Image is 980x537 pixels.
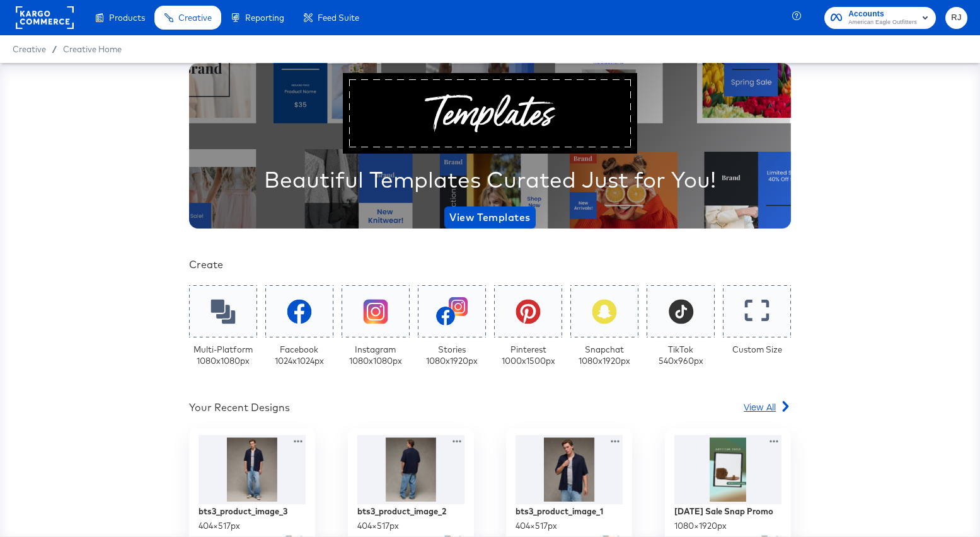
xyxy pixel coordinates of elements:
div: Facebook 1024 x 1024 px [275,344,324,367]
span: Creative [13,44,46,54]
div: bts3_product_image_2 [357,506,446,517]
button: View Templates [444,206,535,229]
button: RJ [945,7,967,29]
span: RJ [950,11,962,25]
div: [DATE] Sale Snap Promo [674,506,773,517]
span: Products [109,13,145,23]
div: 1080 × 1920 px [674,520,727,532]
div: Multi-Platform 1080 x 1080 px [193,344,253,367]
span: American Eagle Outfitters [848,18,917,28]
span: View All [744,400,776,413]
div: Custom Size [732,344,782,356]
div: Pinterest 1000 x 1500 px [502,344,555,367]
div: Your Recent Designs [189,400,290,415]
span: Creative [178,13,212,23]
div: Beautiful Templates Curated Just for You! [264,164,716,195]
div: Create [189,257,791,272]
div: Snapchat 1080 x 1920 px [579,344,630,367]
span: Reporting [245,13,284,23]
div: TikTok 540 x 960 px [659,344,703,367]
span: / [46,44,63,54]
span: Feed Suite [318,13,359,23]
div: bts3_product_image_1 [516,506,603,517]
div: 404 × 517 px [357,520,399,532]
a: Creative Home [63,44,122,54]
button: AccountsAmerican Eagle Outfitters [824,7,936,29]
div: bts3_product_image_3 [199,506,287,517]
div: 404 × 517 px [199,520,240,532]
a: View All [744,400,791,419]
div: Stories 1080 x 1920 px [426,344,478,367]
span: Accounts [848,8,917,21]
div: 404 × 517 px [516,520,557,532]
div: Instagram 1080 x 1080 px [349,344,402,367]
span: View Templates [449,208,530,226]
